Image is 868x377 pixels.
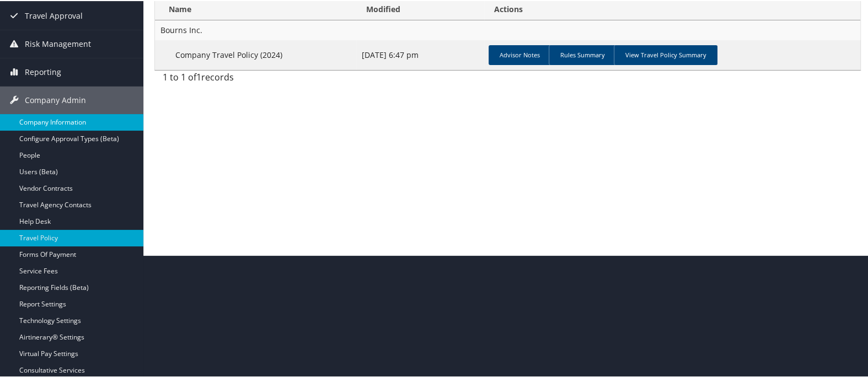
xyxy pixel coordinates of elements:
[155,19,860,39] td: Bourns Inc.
[25,29,91,57] span: Risk Management
[155,39,356,69] td: Company Travel Policy (2024)
[489,44,551,64] a: Advisor Notes
[25,85,86,113] span: Company Admin
[614,44,717,64] a: View Travel Policy Summary
[196,70,201,82] span: 1
[25,1,83,29] span: Travel Approval
[163,69,323,88] div: 1 to 1 of records
[25,57,61,85] span: Reporting
[356,39,484,69] td: [DATE] 6:47 pm
[549,44,616,64] a: Rules Summary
